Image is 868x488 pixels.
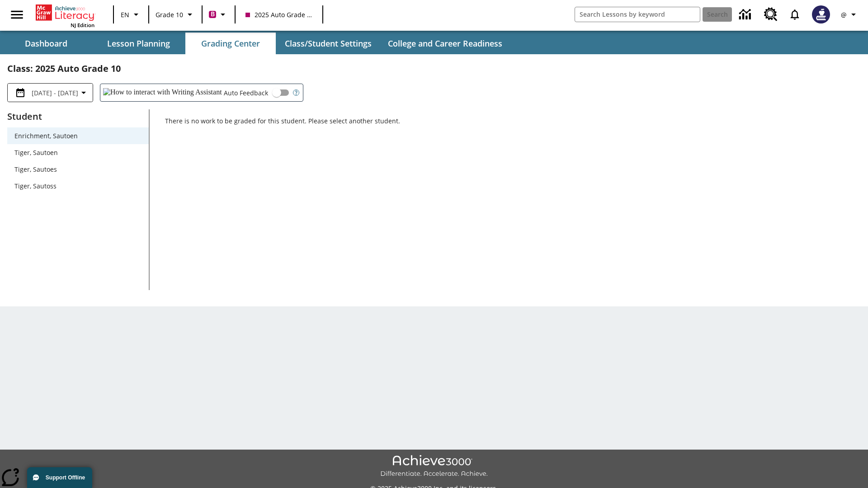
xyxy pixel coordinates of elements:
button: Lesson Planning [93,33,184,54]
span: B [211,9,215,20]
div: Tiger, Sautoss [7,178,149,194]
span: Tiger, Sautoen [14,148,142,157]
span: Tiger, Sautoss [14,181,142,191]
a: Data Center [734,2,759,27]
span: EN [121,10,129,19]
button: Boost Class color is violet red. Change class color [205,6,232,23]
button: Select the date range menu item [11,87,89,98]
img: How to interact with Writing Assistant [103,88,222,97]
span: Auto Feedback [224,88,268,98]
button: Grading Center [185,33,276,54]
span: @ [841,10,847,19]
img: Avatar [812,5,830,23]
p: There is no work to be graded for this student. Please select another student. [165,117,861,133]
span: Grade 10 [156,10,183,19]
button: Select a new avatar [807,3,835,26]
button: Class/Student Settings [278,33,379,54]
button: Dashboard [1,33,91,54]
a: Notifications [783,3,807,26]
span: [DATE] - [DATE] [32,88,78,98]
button: Support Offline [27,467,92,488]
svg: Collapse Date Range Filter [78,87,89,98]
img: Achieve3000 Differentiate Accelerate Achieve [380,455,488,478]
div: Tiger, Sautoes [7,161,149,178]
h2: Class : 2025 Auto Grade 10 [7,61,861,76]
span: 2025 Auto Grade 10 [245,10,312,19]
button: Open side menu [4,1,30,28]
p: Student [7,109,149,124]
div: Home [36,3,94,28]
span: NJ Edition [71,22,94,28]
span: Enrichment, Sautoen [14,131,142,141]
a: Resource Center, Will open in new tab [759,2,783,27]
span: Tiger, Sautoes [14,164,142,174]
a: Home [36,4,94,22]
input: search field [575,7,700,22]
button: Grade: Grade 10, Select a grade [152,6,199,23]
button: Language: EN, Select a language [117,6,146,23]
div: Tiger, Sautoen [7,144,149,161]
div: Enrichment, Sautoen [7,127,149,144]
button: College and Career Readiness [381,33,509,54]
span: Support Offline [46,474,85,481]
button: Open Help for Writing Assistant [289,84,303,101]
button: Profile/Settings [835,6,864,23]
